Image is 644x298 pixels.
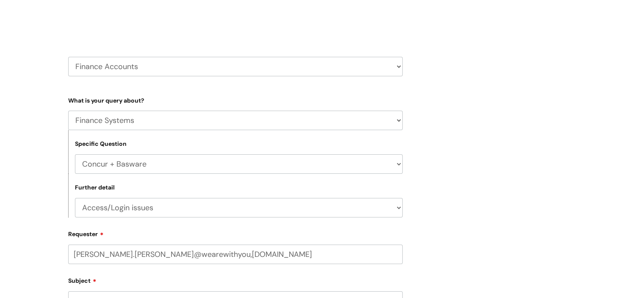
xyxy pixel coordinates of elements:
label: Further detail [75,184,115,191]
h2: Select issue type [68,14,403,29]
label: Subject [68,274,403,284]
label: Requester [68,228,403,238]
label: Specific Question [75,140,127,148]
input: Email [68,245,403,264]
label: What is your query about? [68,95,403,104]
